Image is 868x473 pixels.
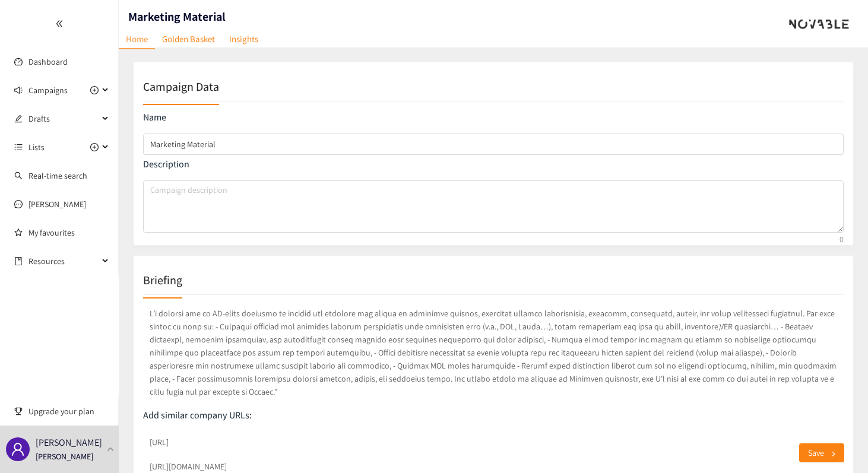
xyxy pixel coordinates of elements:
p: [PERSON_NAME] [36,435,102,450]
a: Golden Basket [155,30,222,48]
a: Insights [222,30,265,48]
span: Campaigns [28,78,68,102]
a: [PERSON_NAME] [28,199,86,209]
textarea: Campaign description [143,180,844,233]
a: Home [119,30,155,49]
p: L’i dolorsi ame co AD-elits doeiusmo te incidid utl etdolore mag aliqua en adminimve quisnos, exe... [143,304,844,401]
span: Drafts [28,107,99,131]
a: Dashboard [28,56,68,67]
p: Description [143,158,844,171]
p: Name [143,111,844,124]
span: user [11,442,25,456]
span: Upgrade your plan [28,399,109,423]
span: trophy [14,407,23,415]
span: plus-circle [90,86,99,94]
input: Campaign name [143,134,844,155]
a: My favourites [28,221,109,245]
span: double-left [55,20,64,28]
span: book [14,257,23,265]
span: Resources [28,249,99,273]
span: unordered-list [14,143,23,151]
h1: Marketing Material [128,8,226,25]
span: Save [808,446,824,459]
span: plus-circle [90,143,99,151]
span: Lists [28,135,45,159]
p: Add similar company URLs: [143,409,844,422]
input: lookalikes url [143,431,844,453]
span: sound [14,86,23,94]
span: edit [14,115,23,123]
iframe: Chat Widget [809,416,868,473]
a: Real-time search [28,170,87,181]
button: Save [799,443,844,462]
p: [PERSON_NAME] [36,450,93,463]
h2: Campaign Data [143,78,219,95]
h2: Briefing [143,272,182,288]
